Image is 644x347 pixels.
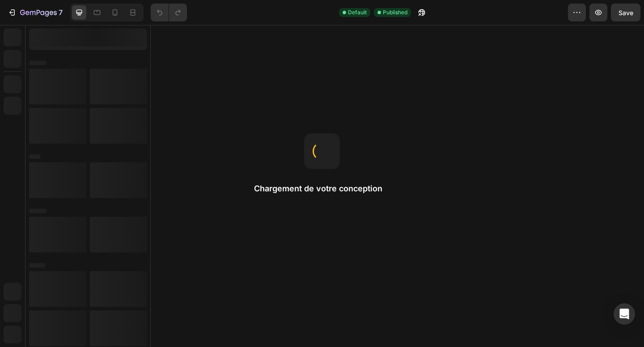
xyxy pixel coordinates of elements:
[4,4,67,21] button: 7
[59,7,63,18] p: 7
[611,4,640,21] button: Save
[151,4,187,21] div: Undo/Redo
[254,184,382,193] font: Chargement de votre conception
[383,8,407,17] span: Published
[348,8,367,17] span: Default
[619,9,633,17] span: Save
[614,303,635,325] div: Ouvrir Intercom Messenger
